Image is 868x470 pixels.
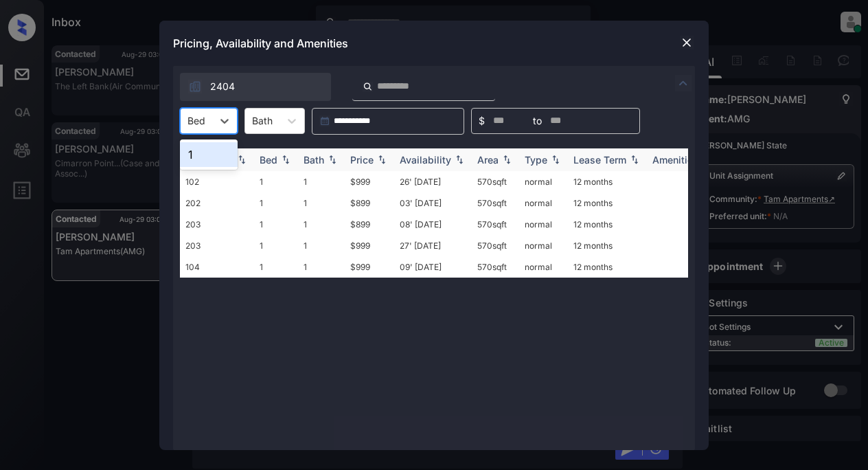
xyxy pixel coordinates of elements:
td: 570 sqft [472,235,519,256]
td: 104 [180,256,254,278]
span: $ [479,113,485,128]
td: 1 [298,171,345,192]
div: 1 [180,142,238,167]
div: Bed [260,154,277,166]
td: 1 [254,192,298,214]
div: Lease Term [573,154,626,166]
td: 1 [254,235,298,256]
td: 12 months [568,214,647,235]
td: normal [519,192,568,214]
td: 570 sqft [472,192,519,214]
span: to [533,113,542,128]
td: normal [519,256,568,278]
img: icon-zuma [675,75,692,91]
td: 570 sqft [472,214,519,235]
td: 12 months [568,171,647,192]
div: Availability [400,154,451,166]
td: 1 [298,192,345,214]
img: sorting [453,155,466,164]
td: 570 sqft [472,256,519,278]
td: 09' [DATE] [394,256,472,278]
td: 27' [DATE] [394,235,472,256]
td: 26' [DATE] [394,171,472,192]
td: 1 [298,256,345,278]
img: sorting [628,155,641,164]
div: Type [525,154,547,166]
td: 1 [254,214,298,235]
img: sorting [500,155,514,164]
div: Amenities [652,154,698,166]
td: 1 [298,235,345,256]
img: sorting [279,155,293,164]
td: 203 [180,235,254,256]
td: 08' [DATE] [394,214,472,235]
td: 12 months [568,256,647,278]
td: $899 [345,192,394,214]
div: Bath [304,154,324,166]
td: 1 [254,256,298,278]
td: 1 [254,171,298,192]
img: icon-zuma [363,80,373,93]
img: sorting [235,155,249,164]
td: 12 months [568,235,647,256]
img: close [680,36,694,49]
img: icon-zuma [188,80,202,93]
td: normal [519,235,568,256]
div: Area [477,154,499,166]
td: 12 months [568,192,647,214]
td: normal [519,214,568,235]
td: 03' [DATE] [394,192,472,214]
td: normal [519,171,568,192]
td: $999 [345,171,394,192]
td: $999 [345,256,394,278]
td: $999 [345,235,394,256]
td: 1 [298,214,345,235]
td: 570 sqft [472,171,519,192]
td: 203 [180,214,254,235]
div: Pricing, Availability and Amenities [159,21,709,66]
img: sorting [375,155,389,164]
span: 2404 [210,79,235,94]
img: sorting [549,155,562,164]
td: $899 [345,214,394,235]
div: Price [350,154,374,166]
td: 202 [180,192,254,214]
img: sorting [325,155,339,164]
td: 102 [180,171,254,192]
